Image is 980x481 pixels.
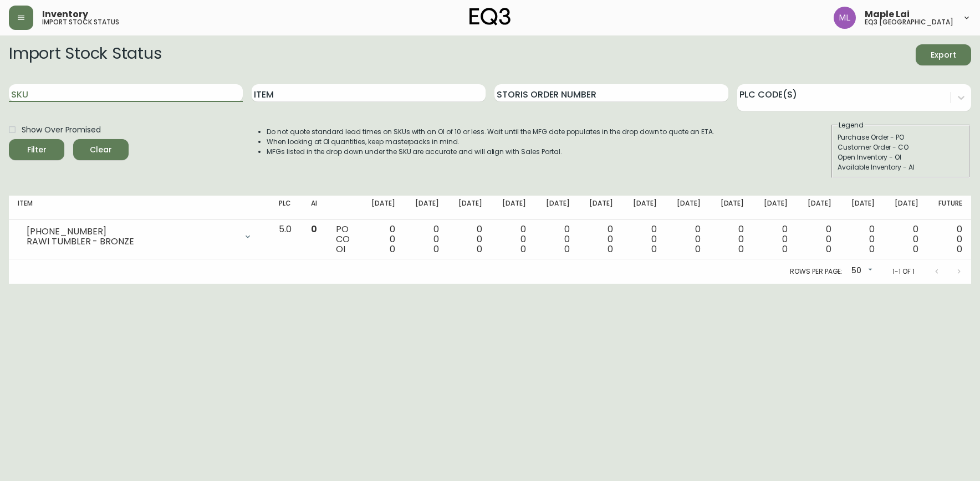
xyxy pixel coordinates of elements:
[957,243,962,255] span: 0
[927,196,971,220] th: Future
[311,223,317,236] span: 0
[413,224,439,254] div: 0 0
[390,243,395,255] span: 0
[404,196,448,220] th: [DATE]
[916,44,971,65] button: Export
[27,237,237,247] div: RAWI TUMBLER - BRONZE
[302,196,327,220] th: AI
[797,196,840,220] th: [DATE]
[738,243,744,255] span: 0
[805,224,831,254] div: 0 0
[42,19,119,25] h5: import stock status
[925,48,962,62] span: Export
[884,196,927,220] th: [DATE]
[27,227,237,237] div: [PHONE_NUMBER]
[336,224,351,254] div: PO CO
[838,142,964,152] div: Customer Order - CO
[336,243,345,255] span: OI
[42,10,88,19] span: Inventory
[840,196,884,220] th: [DATE]
[651,243,657,255] span: 0
[500,224,526,254] div: 0 0
[82,143,120,157] span: Clear
[826,243,831,255] span: 0
[753,196,797,220] th: [DATE]
[838,162,964,172] div: Available Inventory - AI
[579,196,622,220] th: [DATE]
[695,243,701,255] span: 0
[270,220,302,259] td: 5.0
[608,243,613,255] span: 0
[22,124,101,136] span: Show Over Promised
[267,147,714,157] li: MFGs listed in the drop down under the SKU are accurate and will align with Sales Portal.
[710,196,753,220] th: [DATE]
[564,243,570,255] span: 0
[267,137,714,147] li: When looking at OI quantities, keep masterpacks in mind.
[491,196,535,220] th: [DATE]
[838,132,964,142] div: Purchase Order - PO
[267,127,714,137] li: Do not quote standard lead times on SKUs with an OI of 10 or less. Wait until the MFG date popula...
[838,152,964,162] div: Open Inventory - OI
[782,243,788,255] span: 0
[892,224,918,254] div: 0 0
[892,267,915,277] p: 1-1 of 1
[869,243,875,255] span: 0
[520,243,526,255] span: 0
[913,243,918,255] span: 0
[457,224,483,254] div: 0 0
[477,243,482,255] span: 0
[73,139,129,160] button: Clear
[865,10,910,19] span: Maple Lai
[448,196,492,220] th: [DATE]
[675,224,701,254] div: 0 0
[535,196,579,220] th: [DATE]
[469,8,511,25] img: logo
[936,224,962,254] div: 0 0
[865,19,953,25] h5: eq3 [GEOGRAPHIC_DATA]
[849,224,875,254] div: 0 0
[9,44,161,65] h2: Import Stock Status
[666,196,710,220] th: [DATE]
[622,196,666,220] th: [DATE]
[369,224,395,254] div: 0 0
[847,262,875,280] div: 50
[838,120,865,130] legend: Legend
[718,224,744,254] div: 0 0
[790,267,843,277] p: Rows per page:
[9,139,64,160] button: Filter
[544,224,570,254] div: 0 0
[588,224,614,254] div: 0 0
[9,196,270,220] th: Item
[18,224,261,249] div: [PHONE_NUMBER]RAWI TUMBLER - BRONZE
[631,224,657,254] div: 0 0
[433,243,439,255] span: 0
[762,224,788,254] div: 0 0
[360,196,404,220] th: [DATE]
[834,7,856,29] img: 61e28cffcf8cc9f4e300d877dd684943
[270,196,302,220] th: PLC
